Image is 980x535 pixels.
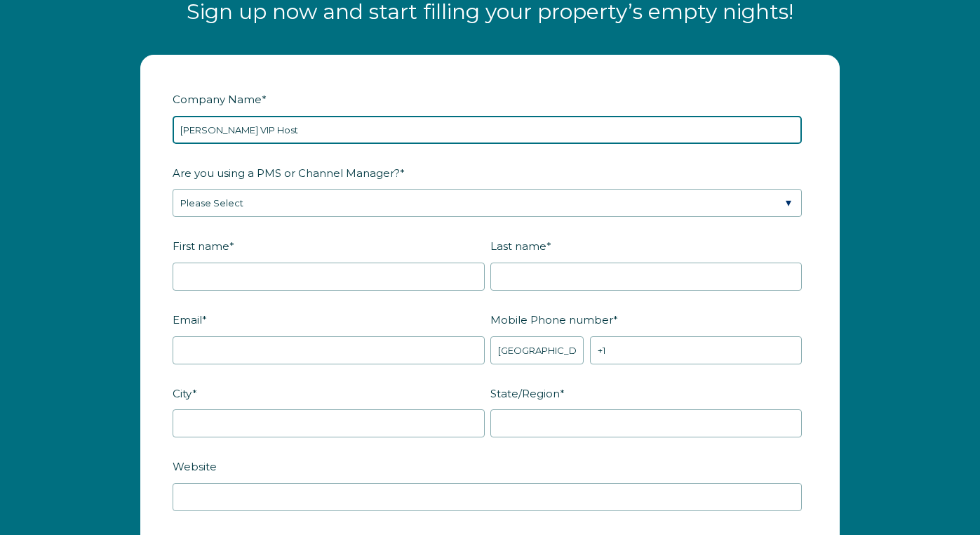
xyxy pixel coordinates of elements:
span: Last name [490,235,546,257]
span: Mobile Phone number [490,309,613,331]
span: Are you using a PMS or Channel Manager? [173,162,400,184]
span: City [173,383,192,404]
span: State/Region [490,383,560,404]
span: First name [173,235,229,257]
span: Email [173,309,202,331]
span: Company Name [173,88,262,110]
span: Website [173,456,217,477]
